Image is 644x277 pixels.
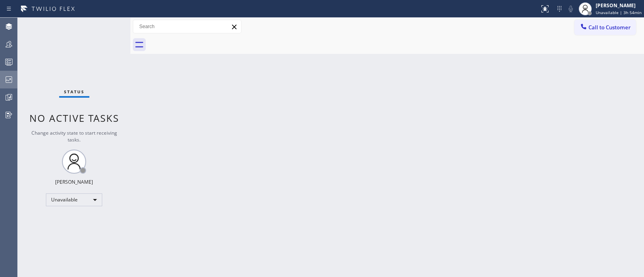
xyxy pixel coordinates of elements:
span: No active tasks [29,111,119,125]
input: Search [133,20,241,33]
div: [PERSON_NAME] [55,179,93,185]
button: Mute [565,3,576,14]
span: Change activity state to start receiving tasks. [31,129,117,143]
div: [PERSON_NAME] [596,2,642,9]
div: Unavailable [46,193,102,206]
span: Unavailable | 3h 54min [596,10,642,15]
button: Call to Customer [574,20,636,35]
span: Status [64,89,85,94]
span: Call to Customer [588,24,631,31]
